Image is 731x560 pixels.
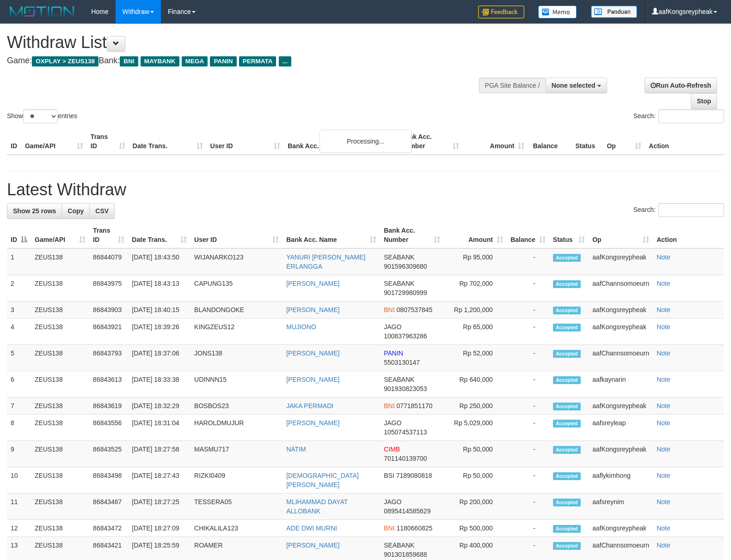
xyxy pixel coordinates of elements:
[479,78,546,93] div: PGA Site Balance /
[7,33,478,52] h1: Withdraw List
[31,319,89,345] td: ZEUS138
[589,397,653,415] td: aafKongsreypheak
[546,78,607,93] button: None selected
[141,56,179,66] span: MAYBANK
[589,467,653,494] td: aaflykimhong
[589,248,653,275] td: aafKongsreypheak
[182,56,208,66] span: MEGA
[286,376,339,383] a: [PERSON_NAME]
[507,415,549,441] td: -
[507,301,549,319] td: -
[286,402,333,409] a: JAKA PERMADI
[444,494,506,520] td: Rp 200,000
[279,56,291,66] span: ...
[396,306,432,313] span: Copy 0807537845 to clipboard
[553,403,581,410] span: Accepted
[31,222,89,248] th: Game/API: activate to sort column ascending
[444,520,506,537] td: Rp 500,000
[128,248,190,275] td: [DATE] 18:43:50
[553,542,581,550] span: Accepted
[384,323,401,331] span: JAGO
[283,222,380,248] th: Bank Acc. Name: activate to sort column ascending
[589,345,653,371] td: aafChannsomoeurn
[507,222,549,248] th: Balance: activate to sort column ascending
[653,222,724,248] th: Action
[444,301,506,319] td: Rp 1,200,000
[286,306,339,313] a: [PERSON_NAME]
[286,349,339,357] a: [PERSON_NAME]
[286,524,337,532] a: ADE DWI MURNI
[7,371,31,397] td: 6
[384,551,427,558] span: Copy 901301859688 to clipboard
[444,397,506,415] td: Rp 250,000
[190,371,283,397] td: UDINNN15
[284,128,397,155] th: Bank Acc. Name
[463,128,528,155] th: Amount
[190,397,283,415] td: BOSBOS23
[571,128,603,155] th: Status
[286,498,348,515] a: MLIHAMMAD DAYAT ALLOBANK
[645,78,717,93] a: Run Auto-Refresh
[31,301,89,319] td: ZEUS138
[239,56,276,66] span: PERMATA
[553,420,581,428] span: Accepted
[657,376,670,383] a: Note
[7,397,31,415] td: 7
[658,109,724,123] input: Search:
[589,520,653,537] td: aafKongsreypheak
[89,415,128,441] td: 86843556
[190,248,283,275] td: WIJANARKO123
[538,6,577,18] img: Button%20Memo.svg
[633,203,724,217] label: Search:
[553,324,581,331] span: Accepted
[553,254,581,262] span: Accepted
[444,275,506,301] td: Rp 702,000
[7,248,31,275] td: 1
[7,128,21,155] th: ID
[657,349,670,357] a: Note
[31,345,89,371] td: ZEUS138
[128,415,190,441] td: [DATE] 18:31:04
[31,248,89,275] td: ZEUS138
[397,128,463,155] th: Bank Acc. Number
[507,319,549,345] td: -
[31,441,89,467] td: ZEUS138
[31,275,89,301] td: ZEUS138
[190,467,283,494] td: RIZKI0409
[384,428,427,436] span: Copy 105074537113 to clipboard
[23,109,58,123] select: Showentries
[7,319,31,345] td: 4
[549,222,589,248] th: Status: activate to sort column ascending
[657,419,670,427] a: Note
[589,494,653,520] td: aafsreynim
[384,306,394,313] span: BNI
[31,371,89,397] td: ZEUS138
[7,203,62,219] a: Show 25 rows
[207,128,284,155] th: User ID
[190,345,283,371] td: JONS138
[645,128,724,155] th: Action
[657,542,670,549] a: Note
[507,397,549,415] td: -
[444,441,506,467] td: Rp 50,000
[95,207,109,215] span: CSV
[384,542,414,549] span: SEABANK
[589,415,653,441] td: aafsreyleap
[384,498,401,506] span: JAGO
[120,56,138,66] span: BNI
[128,222,190,248] th: Date Trans.: activate to sort column ascending
[553,350,581,358] span: Accepted
[553,446,581,454] span: Accepted
[658,203,724,217] input: Search:
[190,415,283,441] td: HAROLDMUJUR
[7,494,31,520] td: 11
[507,441,549,467] td: -
[553,307,581,314] span: Accepted
[7,109,77,123] label: Show entries
[589,222,653,248] th: Op: activate to sort column ascending
[657,446,670,453] a: Note
[7,441,31,467] td: 9
[128,371,190,397] td: [DATE] 18:33:38
[657,323,670,331] a: Note
[190,222,283,248] th: User ID: activate to sort column ascending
